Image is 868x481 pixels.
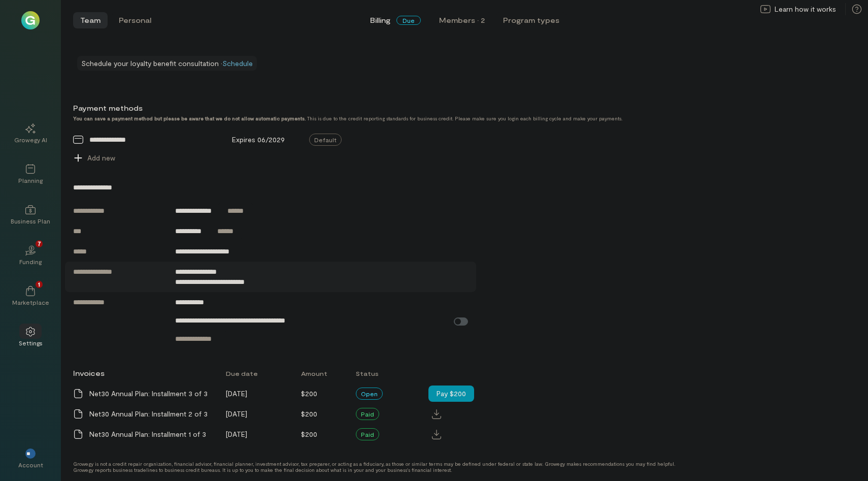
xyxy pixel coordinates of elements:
div: Net30 Annual Plan: Installment 2 of 3 [89,409,214,419]
span: Default [309,134,342,146]
div: Due date [220,364,294,382]
a: Settings [12,318,49,355]
div: Open [356,388,383,400]
button: Team [73,12,108,28]
span: Add new [87,153,115,163]
span: [DATE] [226,430,247,438]
span: $200 [301,409,317,418]
span: $200 [301,389,317,398]
span: Expires 06/2029 [232,135,285,144]
a: Business Plan [12,197,49,233]
div: Funding [19,258,42,266]
button: Members · 2 [432,12,492,28]
span: [DATE] [226,409,247,418]
button: BillingDue [363,12,428,28]
div: Amount [295,364,350,382]
a: Funding [12,237,49,274]
button: Program types [496,12,566,28]
a: Marketplace [12,278,49,314]
div: This is due to the credit reporting standards for business credit. Please make sure you login eac... [73,115,784,121]
div: Growegy is not a credit repair organization, financial advisor, financial planner, investment adv... [73,461,682,473]
div: Payment methods [73,103,784,113]
div: Status [350,364,428,382]
div: Planning [18,176,43,184]
span: Schedule your loyalty benefit consultation · [81,59,222,68]
a: Schedule [222,59,253,68]
div: Invoices [67,363,220,383]
a: Planning [12,156,49,193]
div: Marketplace [12,298,49,306]
div: Paid [356,428,379,440]
strong: You can save a payment method but please be aware that we do not allow automatic payments. [73,115,306,121]
span: Learn how it works [775,4,836,14]
span: [DATE] [226,389,247,398]
div: Net30 Annual Plan: Installment 1 of 3 [89,429,214,439]
button: Pay $200 [428,386,474,402]
div: Account [18,461,43,469]
span: 1 [38,279,40,288]
div: Growegy AI [14,136,47,144]
span: Billing [370,15,390,25]
div: Members · 2 [439,15,485,25]
div: Settings [19,339,43,347]
span: 7 [38,239,41,248]
span: Due [396,16,421,25]
div: Business Plan [11,217,50,225]
a: Growegy AI [12,115,49,152]
span: $200 [301,430,317,438]
div: Paid [356,408,379,420]
div: Net30 Annual Plan: Installment 3 of 3 [89,389,214,399]
button: Personal [112,12,158,28]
